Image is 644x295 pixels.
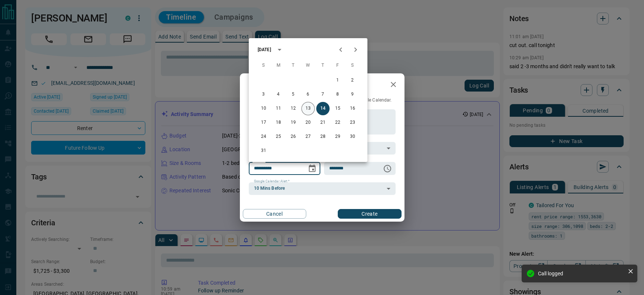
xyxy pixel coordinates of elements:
div: Call logged [538,271,625,276]
span: Saturday [346,58,359,73]
button: 22 [331,116,344,129]
button: 20 [301,116,315,129]
button: 24 [257,130,270,143]
button: 15 [331,102,344,115]
button: 3 [257,88,270,101]
label: Google Calendar Alert [254,179,290,184]
span: Tuesday [287,58,300,73]
button: 11 [272,102,285,115]
button: 26 [287,130,300,143]
div: 10 Mins Before [249,182,396,195]
button: 19 [287,116,300,129]
button: 1 [331,74,344,87]
button: 30 [346,130,359,143]
span: Wednesday [301,58,315,73]
h2: New Task [240,73,290,97]
button: 12 [287,102,300,115]
button: 29 [331,130,344,143]
button: 14 [316,102,330,115]
button: 7 [316,88,330,101]
button: 27 [301,130,315,143]
button: 13 [301,102,315,115]
button: calendar view is open, switch to year view [273,43,286,56]
button: 31 [257,144,270,158]
span: Friday [331,58,344,73]
button: 17 [257,116,270,129]
button: 8 [331,88,344,101]
button: 16 [346,102,359,115]
button: 28 [316,130,330,143]
button: Create [338,209,401,219]
button: Next month [348,42,363,57]
button: Cancel [243,209,306,219]
button: 4 [272,88,285,101]
button: 2 [346,74,359,87]
div: [DATE] [258,46,271,53]
button: 21 [316,116,330,129]
button: 25 [272,130,285,143]
button: 10 [257,102,270,115]
button: Choose date, selected date is Aug 14, 2025 [305,161,320,176]
span: Sunday [257,58,270,73]
button: 9 [346,88,359,101]
button: 23 [346,116,359,129]
button: 5 [287,88,300,101]
button: Previous month [333,42,348,57]
button: Choose time, selected time is 6:00 AM [380,161,395,176]
span: Thursday [316,58,330,73]
button: 6 [301,88,315,101]
button: 18 [272,116,285,129]
span: Monday [272,58,285,73]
